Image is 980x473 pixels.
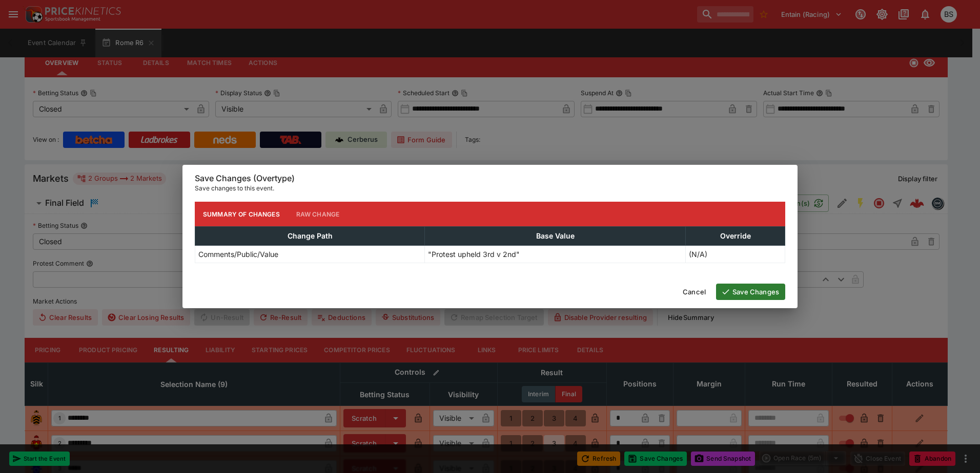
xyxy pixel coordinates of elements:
th: Base Value [425,227,686,246]
button: Cancel [677,284,712,300]
p: Comments/Public/Value [198,249,278,260]
p: Save changes to this event. [195,183,785,193]
button: Raw Change [288,202,348,226]
th: Change Path [195,227,425,246]
th: Override [686,227,785,246]
button: Summary of Changes [195,202,288,226]
td: (N/A) [686,246,785,263]
h6: Save Changes (Overtype) [195,173,785,184]
td: "Protest upheld 3rd v 2nd" [425,246,686,263]
button: Save Changes [716,284,785,300]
